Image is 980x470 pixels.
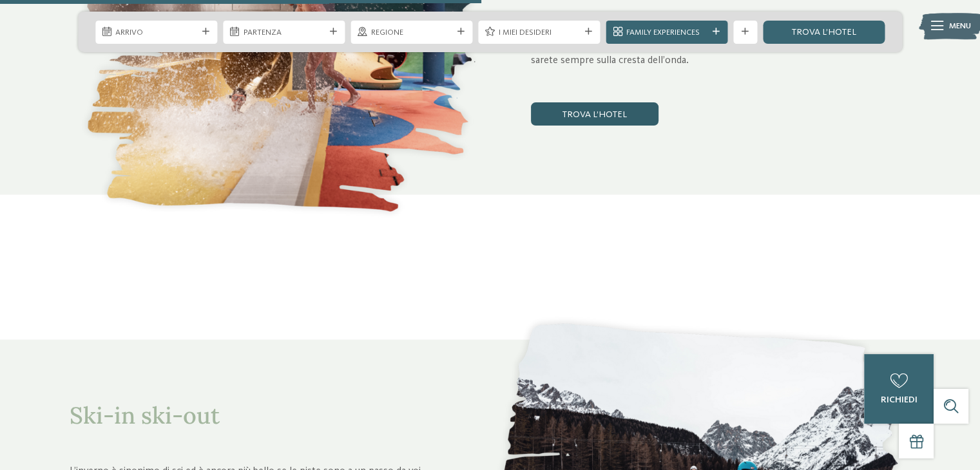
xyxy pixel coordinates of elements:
span: Ski-in ski-out [70,400,220,430]
span: Family Experiences [626,27,707,39]
span: richiedi [880,395,917,404]
span: Arrivo [115,27,197,39]
p: [PERSON_NAME] grandi che piccoli amano divertirsi in acqua. Nei nostri family hotel sarete sempre... [531,39,910,68]
span: Regione [371,27,452,39]
span: Partenza [244,27,325,39]
a: trova l’hotel [763,21,885,44]
a: richiedi [864,354,934,424]
a: trova l’hotel [531,102,658,126]
span: I miei desideri [499,27,580,39]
